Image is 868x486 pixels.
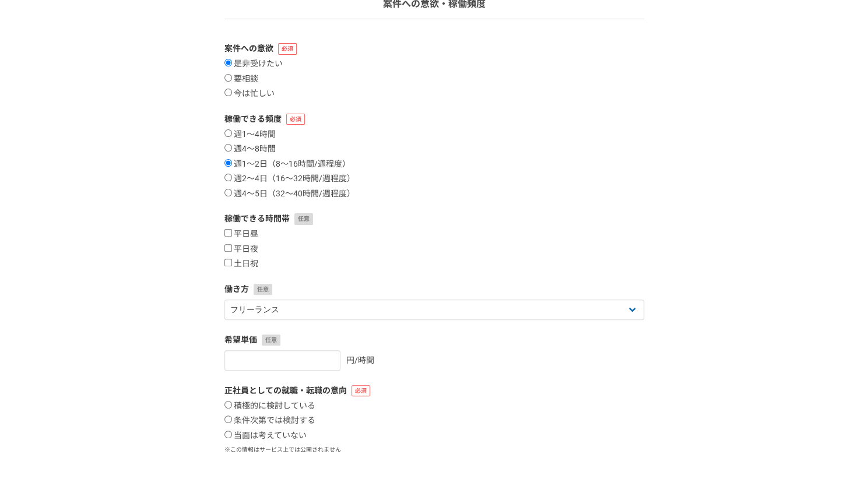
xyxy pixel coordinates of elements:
[224,213,644,225] label: 稼働できる時間帯
[224,89,232,96] input: 今は忙しい
[224,89,275,99] label: 今は忙しい
[224,74,232,82] input: 要相談
[224,259,258,269] label: 土日祝
[224,229,258,240] label: 平日昼
[224,401,232,408] input: 積極的に検討している
[224,334,644,346] label: 希望単価
[224,43,644,55] label: 案件への意欲
[224,445,644,454] p: ※この情報はサービス上では公開されません
[224,159,232,167] input: 週1〜2日（8〜16時間/週程度）
[224,59,283,69] label: 是非受けたい
[346,355,374,365] span: 円/時間
[224,431,307,441] label: 当面は考えていない
[224,259,232,266] input: 土日祝
[224,431,232,438] input: 当面は考えていない
[224,129,232,137] input: 週1〜4時間
[224,174,355,184] label: 週2〜4日（16〜32時間/週程度）
[224,244,232,252] input: 平日夜
[224,144,232,152] input: 週4〜8時間
[224,244,258,255] label: 平日夜
[224,229,232,237] input: 平日昼
[224,401,315,411] label: 積極的に検討している
[224,59,232,66] input: 是非受けたい
[224,144,276,154] label: 週4〜8時間
[224,283,644,295] label: 働き方
[224,74,258,84] label: 要相談
[224,415,232,423] input: 条件次第では検討する
[224,189,232,196] input: 週4〜5日（32〜40時間/週程度）
[224,129,276,140] label: 週1〜4時間
[224,189,355,199] label: 週4〜5日（32〜40時間/週程度）
[224,113,644,125] label: 稼働できる頻度
[224,415,315,426] label: 条件次第では検討する
[224,174,232,181] input: 週2〜4日（16〜32時間/週程度）
[224,159,350,170] label: 週1〜2日（8〜16時間/週程度）
[224,385,644,397] label: 正社員としての就職・転職の意向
